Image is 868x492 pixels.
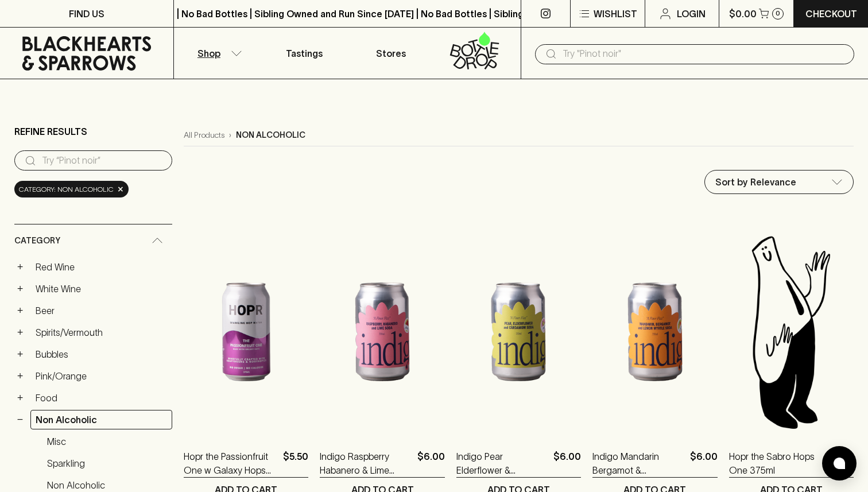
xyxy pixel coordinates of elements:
[14,414,26,425] button: −
[30,279,172,299] a: White Wine
[592,450,685,477] a: Indigo Mandarin Bergamot & [PERSON_NAME] Soda 330ml
[14,305,26,316] button: +
[229,129,231,141] p: ›
[729,231,854,432] img: Blackhearts & Sparrows Man
[19,184,114,195] span: Category: non alcoholic
[14,283,26,295] button: +
[347,28,434,79] a: Stores
[690,450,718,477] p: $6.00
[117,183,124,195] span: ×
[283,450,308,477] p: $5.50
[30,410,172,429] a: Non Alcoholic
[30,344,172,364] a: Bubbles
[197,47,220,60] p: Shop
[834,458,845,469] img: bubble-icon
[776,10,780,17] p: 0
[42,152,163,170] input: Try “Pinot noir”
[14,327,26,338] button: +
[456,450,549,477] a: Indigo Pear Elderflower & Cardamom Soda 330ml
[30,301,172,320] a: Beer
[677,7,706,21] p: Login
[30,257,172,277] a: Red Wine
[174,28,261,79] button: Shop
[42,432,172,451] a: Misc
[592,231,717,432] img: Indigo Mandarin Bergamot & Lemon Myrtle Soda 330ml
[553,450,581,477] p: $6.00
[184,231,308,432] img: Hopr the Passionfruit One w Galaxy Hops 375ml
[320,450,412,477] a: Indigo Raspberry Habanero & Lime Soda 330ml
[14,370,26,382] button: +
[261,28,347,79] a: Tastings
[30,388,172,408] a: Food
[14,348,26,360] button: +
[14,224,172,257] div: Category
[417,450,445,477] p: $6.00
[805,7,857,21] p: Checkout
[42,454,172,473] a: Sparkling
[705,171,853,193] div: Sort by Relevance
[376,47,406,60] p: Stores
[456,231,581,432] img: Indigo Pear Elderflower & Cardamom Soda 330ml
[30,366,172,386] a: Pink/Orange
[715,175,796,189] p: Sort by Relevance
[14,261,26,273] button: +
[184,129,224,141] a: All Products
[286,47,323,60] p: Tastings
[30,323,172,342] a: Spirits/Vermouth
[184,450,278,477] a: Hopr the Passionfruit One w Galaxy Hops 375ml
[236,129,305,141] p: non alcoholic
[14,234,60,248] span: Category
[320,231,444,432] img: Indigo Raspberry Habanero & Lime Soda 330ml
[594,7,637,21] p: Wishlist
[14,392,26,404] button: +
[729,7,757,21] p: $0.00
[69,7,104,21] p: FIND US
[729,450,824,477] a: Hopr the Sabro Hops One 375ml
[14,125,87,138] p: Refine Results
[563,45,845,63] input: Try "Pinot noir"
